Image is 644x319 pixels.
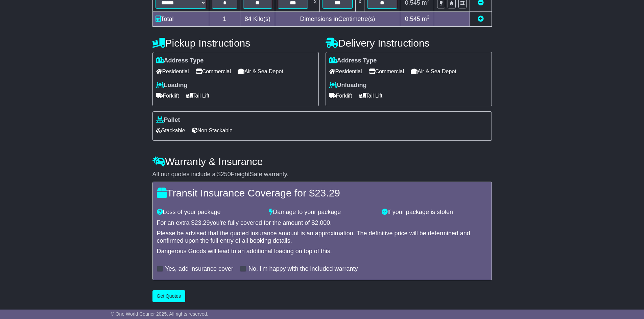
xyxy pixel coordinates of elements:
[157,248,487,255] div: Dangerous Goods will lead to an additional loading on top of this.
[378,209,491,216] div: If your package is stolen
[238,66,283,77] span: Air & Sea Depot
[359,90,383,101] span: Tail Lift
[329,90,352,101] span: Forklift
[157,187,487,198] h4: Transit Insurance Coverage for $
[156,90,179,101] span: Forklift
[266,209,378,216] div: Damage to your package
[248,265,358,273] label: No, I'm happy with the included warranty
[329,57,377,64] label: Address Type
[156,57,204,64] label: Address Type
[427,15,430,20] sup: 3
[152,12,209,27] td: Total
[405,16,420,22] span: 0.545
[153,209,266,216] div: Loss of your package
[329,66,362,77] span: Residential
[157,219,487,227] div: For an extra $ you're fully covered for the amount of $ .
[209,12,240,27] td: 1
[111,311,209,317] span: © One World Courier 2025. All rights reserved.
[245,16,252,22] span: 84
[156,66,189,77] span: Residential
[152,290,186,302] button: Get Quotes
[165,265,233,273] label: Yes, add insurance cover
[315,187,340,198] span: 23.29
[152,37,319,49] h4: Pickup Instructions
[157,230,487,244] div: Please be advised that the quoted insurance amount is an approximation. The definitive price will...
[196,66,231,77] span: Commercial
[275,12,400,27] td: Dimensions in Centimetre(s)
[186,90,210,101] span: Tail Lift
[152,171,492,178] div: All our quotes include a $ FreightSafe warranty.
[326,37,492,49] h4: Delivery Instructions
[156,82,188,89] label: Loading
[422,16,430,22] span: m
[195,219,210,226] span: 23.29
[478,16,484,22] a: Add new item
[152,156,492,167] h4: Warranty & Insurance
[369,66,404,77] span: Commercial
[221,171,231,178] span: 250
[192,125,233,136] span: Non Stackable
[156,116,180,124] label: Pallet
[315,219,330,226] span: 2,000
[329,82,367,89] label: Unloading
[240,12,275,27] td: Kilo(s)
[156,125,185,136] span: Stackable
[411,66,456,77] span: Air & Sea Depot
